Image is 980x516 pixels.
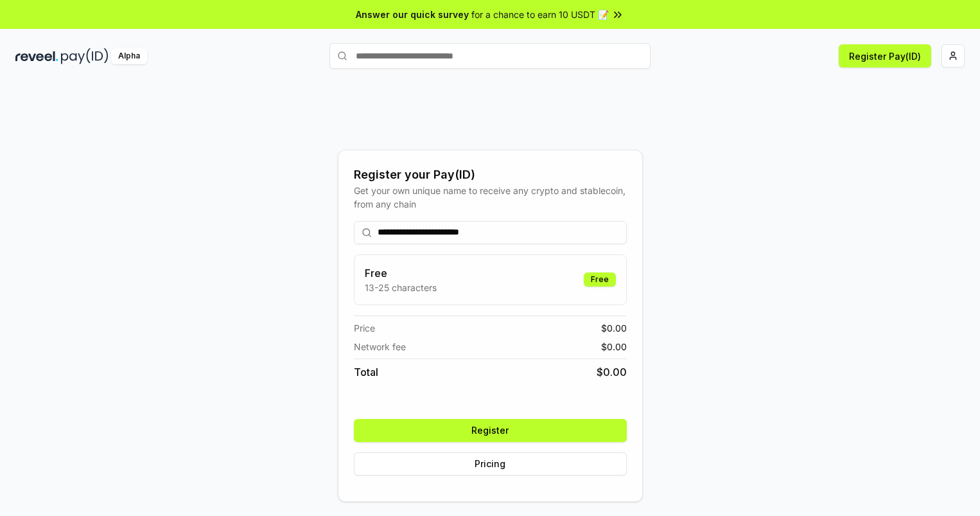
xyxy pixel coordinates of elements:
[354,364,378,380] span: Total
[354,184,627,211] div: Get your own unique name to receive any crypto and stablecoin, from any chain
[15,48,58,64] img: reveel_dark
[61,48,109,64] img: pay_id
[471,8,609,21] span: for a chance to earn 10 USDT 📝
[365,265,437,281] h3: Free
[354,166,627,184] div: Register your Pay(ID)
[354,419,627,442] button: Register
[601,321,627,335] span: $ 0.00
[839,44,931,67] button: Register Pay(ID)
[584,272,616,287] div: Free
[597,364,627,380] span: $ 0.00
[601,340,627,353] span: $ 0.00
[111,48,147,64] div: Alpha
[356,8,469,21] span: Answer our quick survey
[354,452,627,476] button: Pricing
[365,281,437,294] p: 13-25 characters
[354,340,406,353] span: Network fee
[354,321,375,335] span: Price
